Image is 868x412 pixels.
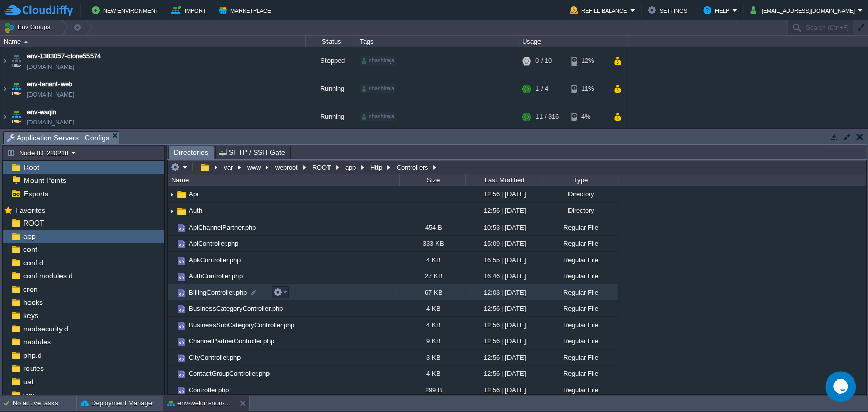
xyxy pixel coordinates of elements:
a: keys [21,311,40,320]
span: Controller.php [187,386,230,394]
a: conf.modules.d [21,271,74,280]
div: 4 KB [399,301,465,316]
div: 11% [571,75,604,103]
div: Regular File [542,317,618,333]
img: AMDAwAAAACH5BAEAAAAALAAAAAABAAEAAAICRAEAOw== [176,385,187,396]
span: hooks [21,298,44,307]
a: php.d [21,351,43,360]
button: New Environment [92,4,162,16]
div: Regular File [542,252,618,268]
div: 10:53 | [DATE] [465,219,542,235]
img: AMDAwAAAACH5BAEAAAAALAAAAAABAAEAAAICRAEAOw== [176,320,187,331]
span: Favorites [13,206,47,215]
div: Size [400,174,465,186]
img: AMDAwAAAACH5BAEAAAAALAAAAAABAAEAAAICRAEAOw== [168,186,176,202]
img: AMDAwAAAACH5BAEAAAAALAAAAAABAAEAAAICRAEAOw== [9,103,23,131]
a: ContactGroupController.php [187,369,271,378]
div: Name [1,36,305,47]
div: shashiraja [360,84,396,93]
div: No active tasks [13,395,76,411]
img: AMDAwAAAACH5BAEAAAAALAAAAAABAAEAAAICRAEAOw== [168,219,176,235]
img: AMDAwAAAACH5BAEAAAAALAAAAAABAAEAAAICRAEAOw== [168,317,176,333]
span: Root [22,163,41,172]
div: Name [169,174,399,186]
div: Regular File [542,301,618,316]
div: 3 KB [399,350,465,365]
img: AMDAwAAAACH5BAEAAAAALAAAAAABAAEAAAICRAEAOw== [168,268,176,284]
img: AMDAwAAAACH5BAEAAAAALAAAAAABAAEAAAICRAEAOw== [176,353,187,364]
div: 299 B [399,382,465,398]
a: routes [21,364,45,373]
span: Mount Points [22,176,68,185]
img: AMDAwAAAACH5BAEAAAAALAAAAAABAAEAAAICRAEAOw== [168,203,176,219]
span: AuthController.php [187,272,244,280]
button: ROOT [311,163,334,172]
a: cron [21,284,39,294]
button: Controllers [395,163,431,172]
img: AMDAwAAAACH5BAEAAAAALAAAAAABAAEAAAICRAEAOw== [176,239,187,250]
span: vcs [21,390,36,399]
div: 4 KB [399,252,465,268]
div: Running [306,103,356,131]
div: 15:09 | [DATE] [465,236,542,251]
img: CloudJiffy [4,4,73,17]
a: modsecurity.d [21,324,70,333]
a: app [21,232,37,241]
div: 12:56 | [DATE] [465,350,542,365]
img: AMDAwAAAACH5BAEAAAAALAAAAAABAAEAAAICRAEAOw== [1,47,9,75]
div: 12% [571,47,604,75]
button: Http [369,163,385,172]
span: conf [21,245,39,254]
button: app [344,163,358,172]
div: 11 / 316 [535,103,559,131]
div: Directory [542,203,618,218]
img: AMDAwAAAACH5BAEAAAAALAAAAAABAAEAAAICRAEAOw== [176,206,187,217]
div: Tags [357,36,519,47]
a: env-waqin [27,107,56,117]
div: Usage [520,36,627,47]
img: AMDAwAAAACH5BAEAAAAALAAAAAABAAEAAAICRAEAOw== [176,369,187,380]
img: AMDAwAAAACH5BAEAAAAALAAAAAABAAEAAAICRAEAOw== [168,284,176,300]
img: AMDAwAAAACH5BAEAAAAALAAAAAABAAEAAAICRAEAOw== [1,103,9,131]
div: shashiraja [360,112,396,121]
div: Regular File [542,284,618,300]
a: CityController.php [187,353,242,362]
img: AMDAwAAAACH5BAEAAAAALAAAAAABAAEAAAICRAEAOw== [176,271,187,282]
div: 27 KB [399,268,465,284]
div: Stopped [306,47,356,75]
img: AMDAwAAAACH5BAEAAAAALAAAAAABAAEAAAICRAEAOw== [176,255,187,266]
div: 333 KB [399,236,465,251]
span: Api [187,189,200,198]
span: BusinessCategoryController.php [187,304,284,313]
div: 12:56 | [DATE] [465,301,542,316]
span: uat [21,377,35,386]
span: Directories [174,146,208,159]
img: AMDAwAAAACH5BAEAAAAALAAAAAABAAEAAAICRAEAOw== [1,75,9,103]
a: Auth [187,206,204,215]
a: env-1383057-clone55574 [27,51,101,61]
a: BusinessSubCategoryController.php [187,321,296,329]
a: ApiController.php [187,239,240,248]
div: 4 KB [399,317,465,333]
span: Application Servers : Configs [7,132,109,144]
a: modules [21,337,52,346]
span: ApiChannelPartner.php [187,223,257,232]
div: Running [306,75,356,103]
img: AMDAwAAAACH5BAEAAAAALAAAAAABAAEAAAICRAEAOw== [168,252,176,268]
a: BillingController.php [187,288,248,297]
button: webroot [274,163,301,172]
a: [DOMAIN_NAME] [27,89,74,100]
div: Regular File [542,219,618,235]
img: AMDAwAAAACH5BAEAAAAALAAAAAABAAEAAAICRAEAOw== [9,75,23,103]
